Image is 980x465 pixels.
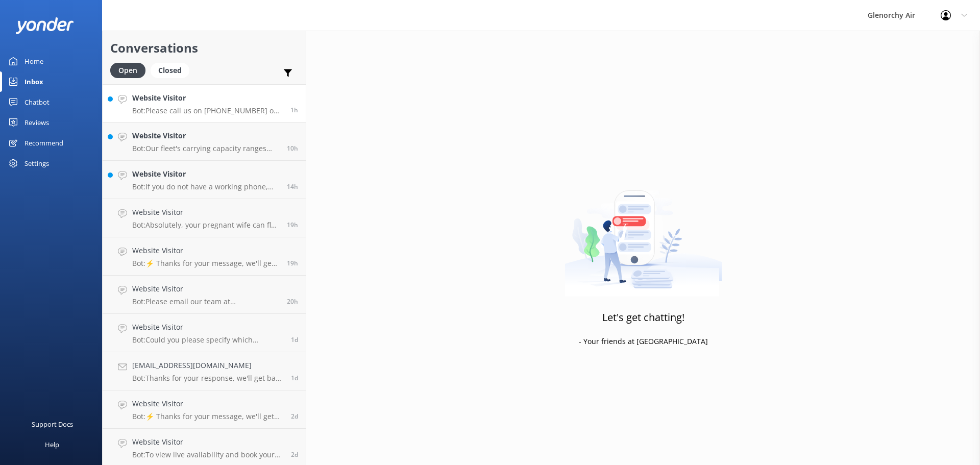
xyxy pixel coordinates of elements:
h2: Conversations [110,38,298,58]
p: Bot: To view live availability and book your experience, please visit [URL][DOMAIN_NAME]. [132,450,283,459]
div: Inbox [24,71,43,92]
a: Website VisitorBot:Please email our team at [EMAIL_ADDRESS][DOMAIN_NAME] with details of your pre... [103,276,306,314]
p: Bot: Could you please specify which destination you are referring to for the Fly | Explore | Fly ... [132,335,283,345]
h4: Website Visitor [132,207,279,218]
a: [EMAIL_ADDRESS][DOMAIN_NAME]Bot:Thanks for your response, we'll get back to you as soon as we can... [103,352,306,390]
div: Open [110,63,145,78]
a: Website VisitorBot:Please call us on [PHONE_NUMBER] one hour before your scheduled flight time fo... [103,84,306,123]
span: Sep 16 2025 12:53pm (UTC +12:00) Pacific/Auckland [287,297,298,306]
h4: Website Visitor [132,322,283,333]
a: Website VisitorBot:If you do not have a working phone, we can email your weather check. Please em... [103,161,306,199]
span: Sep 16 2025 10:13pm (UTC +12:00) Pacific/Auckland [287,144,298,153]
h4: Website Visitor [132,436,283,448]
div: Reviews [24,112,49,133]
div: Home [24,51,43,71]
a: Website VisitorBot:Could you please specify which destination you are referring to for the Fly | ... [103,314,306,352]
span: Sep 15 2025 09:45pm (UTC +12:00) Pacific/Auckland [291,335,298,344]
span: Sep 15 2025 02:00am (UTC +12:00) Pacific/Auckland [291,412,298,421]
span: Sep 16 2025 02:01pm (UTC +12:00) Pacific/Auckland [287,259,298,267]
h4: Website Visitor [132,245,279,256]
span: Sep 15 2025 12:16am (UTC +12:00) Pacific/Auckland [291,450,298,459]
div: Support Docs [32,414,73,434]
h4: Website Visitor [132,398,283,409]
img: yonder-white-logo.png [15,17,74,34]
h4: [EMAIL_ADDRESS][DOMAIN_NAME] [132,360,283,371]
p: Bot: Our fleet's carrying capacity ranges from 7 to 13 passengers per aircraft, with a maximum ca... [132,144,279,153]
span: Sep 16 2025 02:08pm (UTC +12:00) Pacific/Auckland [287,221,298,229]
p: Bot: ⚡ Thanks for your message, we'll get back to you as soon as we can. You're also welcome to k... [132,259,279,268]
a: Closed [151,64,194,76]
div: Recommend [24,133,63,153]
p: Bot: Absolutely, your pregnant wife can fly with us. If you have any medical concerns, it's alway... [132,221,279,230]
a: Open [110,64,151,76]
p: Bot: Please call us on [PHONE_NUMBER] one hour before your scheduled flight time for your weather... [132,106,283,115]
p: Bot: If you do not have a working phone, we can email your weather check. Please email the team a... [132,182,279,191]
div: Settings [24,153,49,174]
a: Website VisitorBot:Our fleet's carrying capacity ranges from 7 to 13 passengers per aircraft, wit... [103,123,306,161]
h4: Website Visitor [132,130,279,141]
h4: Website Visitor [132,92,283,104]
p: Bot: Thanks for your response, we'll get back to you as soon as we can during opening hours. [132,374,283,383]
span: Sep 17 2025 07:16am (UTC +12:00) Pacific/Auckland [290,106,298,114]
p: Bot: Please email our team at [EMAIL_ADDRESS][DOMAIN_NAME] with details of your preferred amendme... [132,297,279,306]
img: artwork of a man stealing a conversation from at giant smartphone [565,169,722,297]
h4: Website Visitor [132,283,279,295]
div: Help [45,434,59,455]
a: Website VisitorBot:Absolutely, your pregnant wife can fly with us. If you have any medical concer... [103,199,306,237]
h3: Let's get chatting! [602,309,684,326]
div: Closed [151,63,189,78]
div: Chatbot [24,92,50,112]
h4: Website Visitor [132,168,279,180]
span: Sep 16 2025 06:47pm (UTC +12:00) Pacific/Auckland [287,182,298,191]
a: Website VisitorBot:⚡ Thanks for your message, we'll get back to you as soon as we can. You're als... [103,390,306,429]
p: Bot: ⚡ Thanks for your message, we'll get back to you as soon as we can. You're also welcome to k... [132,412,283,421]
span: Sep 15 2025 01:37pm (UTC +12:00) Pacific/Auckland [291,374,298,382]
a: Website VisitorBot:⚡ Thanks for your message, we'll get back to you as soon as we can. You're als... [103,237,306,276]
p: - Your friends at [GEOGRAPHIC_DATA] [579,336,708,347]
